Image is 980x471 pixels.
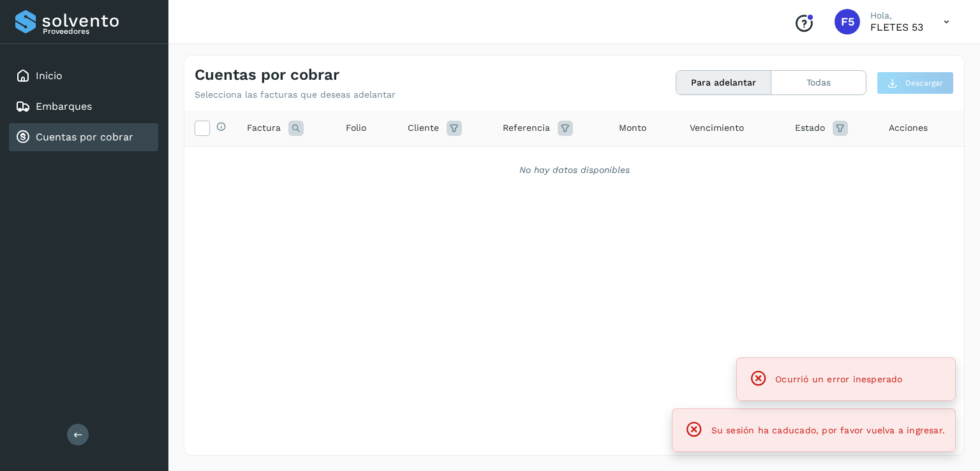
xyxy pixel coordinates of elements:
[36,70,63,82] a: Inicio
[9,62,158,90] div: Inicio
[870,10,923,21] p: Hola,
[503,121,550,135] span: Referencia
[346,121,366,135] span: Folio
[877,71,954,94] button: Descargar
[247,121,281,135] span: Factura
[711,425,945,435] span: Su sesión ha caducado, por favor vuelva a ingresar.
[43,27,153,36] p: Proveedores
[201,163,947,177] div: No hay datos disponibles
[195,66,339,84] h4: Cuentas por cobrar
[676,71,771,94] button: Para adelantar
[36,100,92,112] a: Embarques
[775,374,902,384] span: Ocurrió un error inesperado
[905,77,943,89] span: Descargar
[870,21,923,33] p: FLETES 53
[9,123,158,151] div: Cuentas por cobrar
[795,121,825,135] span: Estado
[36,131,133,143] a: Cuentas por cobrar
[619,121,646,135] span: Monto
[408,121,439,135] span: Cliente
[195,89,396,100] p: Selecciona las facturas que deseas adelantar
[771,71,866,94] button: Todas
[889,121,928,135] span: Acciones
[690,121,744,135] span: Vencimiento
[9,93,158,121] div: Embarques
